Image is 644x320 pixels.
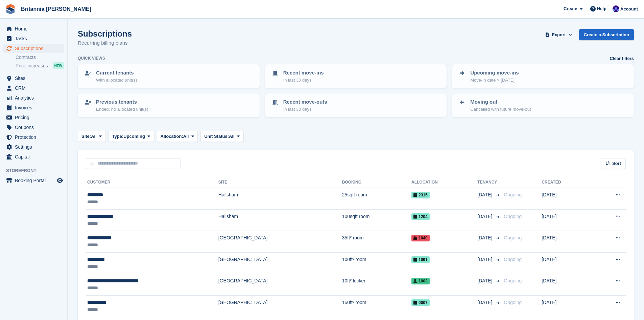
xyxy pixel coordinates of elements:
[96,106,148,113] p: Ended, no allocated unit(s)
[579,29,634,40] a: Create a Subscription
[218,274,342,296] td: [GEOGRAPHIC_DATA]
[15,142,55,152] span: Settings
[3,103,64,112] a: menu
[504,214,522,219] span: Ongoing
[342,274,411,296] td: 10ft² locker
[53,62,64,69] div: NEW
[542,274,590,296] td: [DATE]
[542,252,590,274] td: [DATE]
[542,177,590,188] th: Created
[109,131,154,142] button: Type: Upcoming
[3,83,64,93] a: menu
[218,252,342,274] td: [GEOGRAPHIC_DATA]
[96,77,137,84] p: With allocated unit(s)
[218,188,342,210] td: Hailsham
[16,62,64,69] a: Price increases NEW
[504,257,522,262] span: Ongoing
[183,133,189,140] span: All
[283,106,327,113] p: In last 30 days
[56,176,64,185] a: Preview store
[16,63,48,69] span: Price increases
[544,29,574,40] button: Export
[542,231,590,253] td: [DATE]
[15,176,55,185] span: Booking Portal
[342,296,411,317] td: 150ft² room
[218,209,342,231] td: Hailsham
[15,24,55,34] span: Home
[470,69,519,77] p: Upcoming move-ins
[342,252,411,274] td: 100ft² room
[470,106,531,113] p: Cancelled with future move-out
[266,65,446,87] a: Recent move-ins In last 30 days
[542,296,590,317] td: [DATE]
[200,131,243,142] button: Unit Status: All
[610,55,634,62] a: Clear filters
[204,133,229,140] span: Unit Status:
[477,191,494,198] span: [DATE]
[15,34,55,43] span: Tasks
[15,93,55,103] span: Analytics
[78,39,132,47] p: Recurring billing plans
[411,192,430,198] span: 2315
[411,256,430,263] span: 1091
[96,98,148,106] p: Previous tenants
[564,5,577,12] span: Create
[96,69,137,77] p: Current tenants
[3,93,64,103] a: menu
[411,278,430,284] span: 1003
[6,167,67,174] span: Storefront
[453,65,633,87] a: Upcoming move-ins Move-in date > [DATE]
[81,133,91,140] span: Site:
[15,73,55,83] span: Sites
[283,69,324,77] p: Recent move-ins
[3,176,64,185] a: menu
[5,4,16,14] img: stora-icon-8386f47178a22dfd0bd8f6a31ec36ba5ce8667c1dd55bd0f319d3a0aa187defe.svg
[78,94,259,116] a: Previous tenants Ended, no allocated unit(s)
[3,34,64,43] a: menu
[91,133,97,140] span: All
[470,98,531,106] p: Moving out
[542,209,590,231] td: [DATE]
[477,277,494,284] span: [DATE]
[78,131,106,142] button: Site: All
[78,29,132,38] h1: Subscriptions
[78,55,105,61] h6: Quick views
[477,234,494,241] span: [DATE]
[477,256,494,263] span: [DATE]
[342,177,411,188] th: Booking
[15,152,55,162] span: Capital
[229,133,235,140] span: All
[283,98,327,106] p: Recent move-outs
[552,31,566,38] span: Export
[218,177,342,188] th: Site
[411,177,477,188] th: Allocation
[477,299,494,306] span: [DATE]
[16,54,64,61] a: Contracts
[504,278,522,283] span: Ongoing
[157,131,198,142] button: Allocation: All
[218,296,342,317] td: [GEOGRAPHIC_DATA]
[15,113,55,122] span: Pricing
[266,94,446,116] a: Recent move-outs In last 30 days
[470,77,519,84] p: Move-in date > [DATE]
[3,73,64,83] a: menu
[161,133,183,140] span: Allocation:
[15,103,55,112] span: Invoices
[504,300,522,305] span: Ongoing
[342,188,411,210] td: 25sqft room
[504,192,522,197] span: Ongoing
[477,177,501,188] th: Tenancy
[123,133,145,140] span: Upcoming
[620,6,638,13] span: Account
[612,160,621,167] span: Sort
[411,213,430,220] span: 1204
[542,188,590,210] td: [DATE]
[3,152,64,162] a: menu
[15,83,55,93] span: CRM
[411,299,430,306] span: 0007
[3,44,64,53] a: menu
[112,133,124,140] span: Type:
[218,231,342,253] td: [GEOGRAPHIC_DATA]
[3,113,64,122] a: menu
[15,44,55,53] span: Subscriptions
